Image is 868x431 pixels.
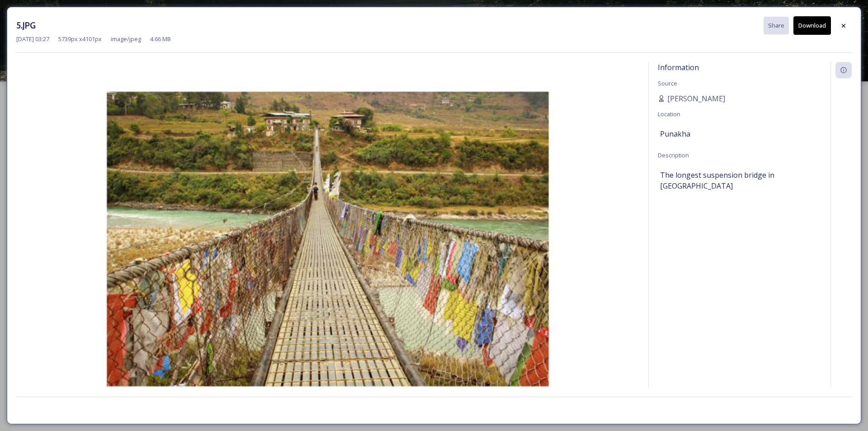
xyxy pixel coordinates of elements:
[16,64,639,414] img: 5.JPG
[150,35,171,43] span: 4.66 MB
[58,35,102,43] span: 5739 px x 4101 px
[660,170,819,191] span: The longest suspension bridge in [GEOGRAPHIC_DATA]
[660,128,690,139] span: Punakha
[658,79,677,87] span: Source
[16,19,36,32] h3: 5.JPG
[658,62,699,72] span: Information
[658,110,680,118] span: Location
[667,93,725,104] span: [PERSON_NAME]
[764,17,789,34] button: Share
[111,35,141,43] span: image/jpeg
[16,35,49,43] span: [DATE] 03:27
[658,151,689,159] span: Description
[793,16,831,35] button: Download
